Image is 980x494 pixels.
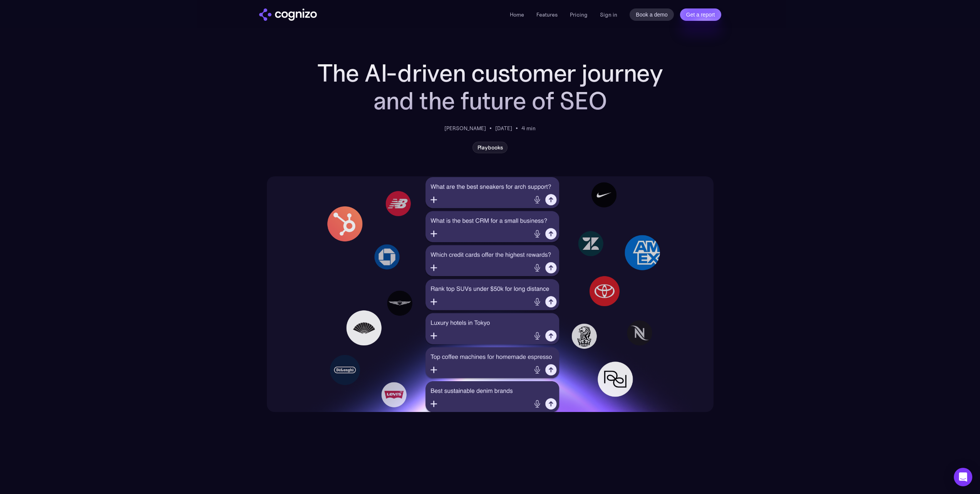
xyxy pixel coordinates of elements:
div: [DATE] [495,124,512,132]
a: Sign in [600,10,617,19]
a: Features [536,11,558,18]
a: Pricing [570,11,588,18]
img: cognizo logo [259,8,317,21]
div: 4 min [521,124,536,132]
a: Book a demo [630,8,674,21]
a: home [259,8,317,21]
div: Playbooks [477,144,503,151]
a: Home [510,11,524,18]
h1: The AI-driven customer journey and the future of SEO [317,59,663,115]
div: Open Intercom Messenger [954,468,972,486]
div: [PERSON_NAME] [444,124,486,132]
a: Get a report [680,8,721,21]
